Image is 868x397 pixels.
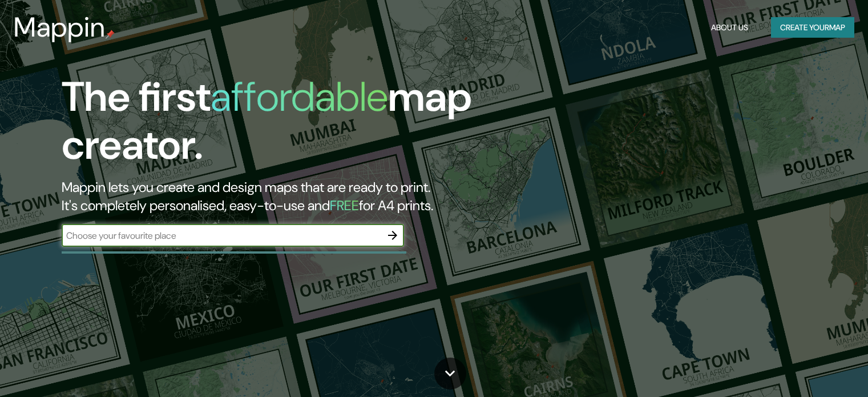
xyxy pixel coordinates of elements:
input: Choose your favourite place [62,229,381,242]
button: About Us [706,17,753,38]
h1: The first map creator. [62,73,496,178]
h2: Mappin lets you create and design maps that are ready to print. It's completely personalised, eas... [62,178,496,215]
button: Create yourmap [771,17,854,38]
h3: Mappin [14,11,106,43]
h1: affordable [211,70,388,123]
img: mappin-pin [106,30,115,39]
h5: FREE [330,197,359,214]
